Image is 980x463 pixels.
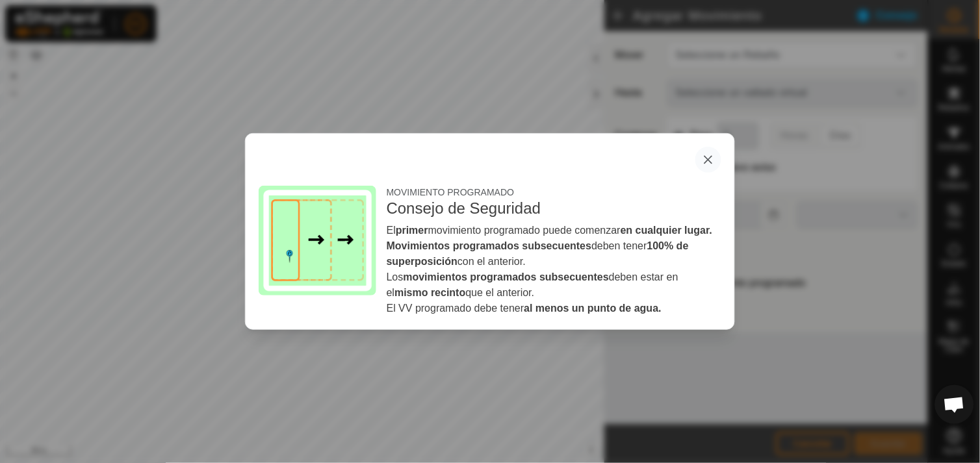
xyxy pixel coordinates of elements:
[259,186,376,295] img: Schedule VP Rule
[935,385,974,424] div: Chat abierto
[387,301,721,316] li: El VV programado debe tener
[387,240,592,251] strong: Movimientos programados subsecuentes
[387,223,721,238] li: El movimiento programado puede comenzar
[396,225,428,236] strong: primer
[404,271,610,282] strong: movimientos programados subsecuentes
[387,238,721,269] li: deben tener con el anterior.
[387,269,721,301] li: Los deben estar en el que el anterior.
[621,225,712,236] strong: en cualquier lugar.
[524,303,662,314] strong: al menos un punto de agua.
[387,199,721,218] h4: Consejo de Seguridad
[394,287,465,298] strong: mismo recinto
[387,186,721,199] div: MOVIMIENTO PROGRAMADO
[387,240,689,267] strong: 100% de superposición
